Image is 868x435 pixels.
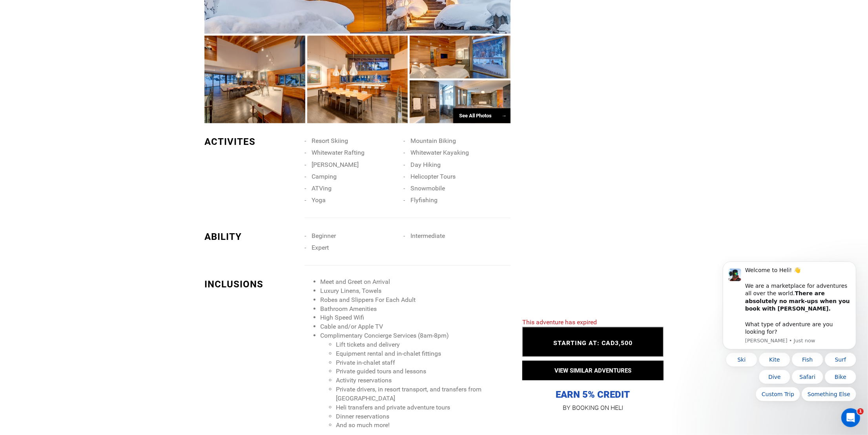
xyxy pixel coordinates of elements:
button: VIEW SIMILAR ADVENTURES [522,361,664,380]
p: BY BOOKING ON HELI [522,402,664,413]
iframe: Intercom notifications message [711,210,868,414]
span: Resort Skiing [312,137,348,144]
li: Activity reservations [336,376,511,385]
li: Lift tickets and delivery [336,340,511,349]
span: [PERSON_NAME] [312,161,359,168]
span: Intermediate [410,232,445,239]
span: Expert [312,244,329,251]
li: Luxury Linens, Towels [320,287,511,296]
span: ATVing [312,185,332,192]
li: Robes and Slippers For Each Adult [320,296,511,305]
li: Heli transfers and private adventure tours [336,403,511,412]
span: Mountain Biking [410,137,456,144]
span: Flyfishing [410,196,438,204]
li: Equipment rental and in-chalet fittings [336,349,511,358]
li: Private in-chalet staff [336,358,511,367]
span: Camping [312,173,337,180]
li: Cable and/or Apple TV [320,322,511,331]
li: And so much more! [336,421,511,430]
div: ABILITY [204,230,299,243]
div: See All Photos [453,108,511,124]
span: → [501,113,507,119]
span: Snowmobile [410,185,445,192]
li: Meet and Greet on Arrival [320,278,511,287]
li: Dinner reservations [336,412,511,421]
span: Yoga [312,196,326,204]
li: High Speed Wifi [320,313,511,322]
li: Bathroom Amenities [320,305,511,314]
li: Private drivers, in resort transport, and transfers from [GEOGRAPHIC_DATA] [336,385,511,403]
span: Whitewater Kayaking [410,149,469,156]
li: Private guided tours and lessons [336,367,511,376]
span: STARTING AT: CAD3,500 [553,339,633,347]
span: Helicopter Tours [410,173,456,180]
span: Beginner [312,232,336,239]
li: Complimentary Concierge Services (8am-8pm) [320,331,511,430]
span: Day Hiking [410,161,441,168]
iframe: Intercom live chat [841,408,860,427]
div: INCLUSIONS [204,278,299,291]
span: 1 [857,408,864,415]
div: ACTIVITES [204,135,299,148]
span: Whitewater Rafting [312,149,365,156]
span: This adventure has expired [522,318,597,326]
